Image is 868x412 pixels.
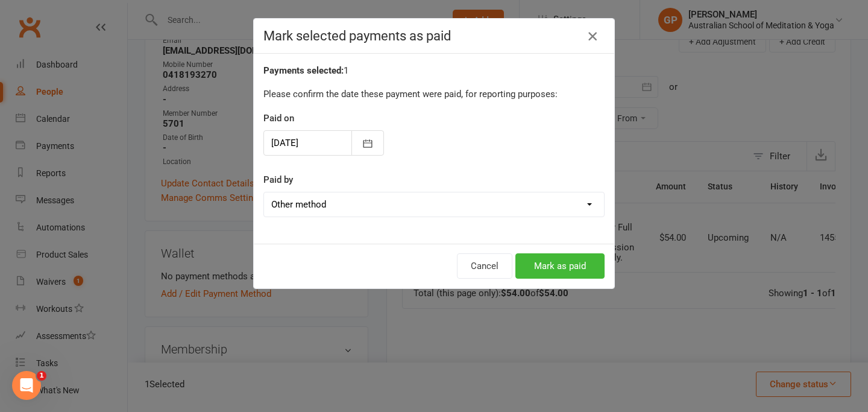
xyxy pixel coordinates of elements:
button: Close [583,27,602,46]
label: Paid by [263,173,293,187]
h4: Mark selected payments as paid [263,28,605,43]
p: Please confirm the date these payment were paid, for reporting purposes: [263,87,605,101]
button: Mark as paid [515,253,605,279]
iframe: Intercom live chat [12,371,41,400]
button: Cancel [457,253,512,279]
strong: Payments selected: [263,65,344,76]
div: 1 [263,63,605,78]
span: 1 [37,371,46,381]
label: Paid on [263,111,294,125]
